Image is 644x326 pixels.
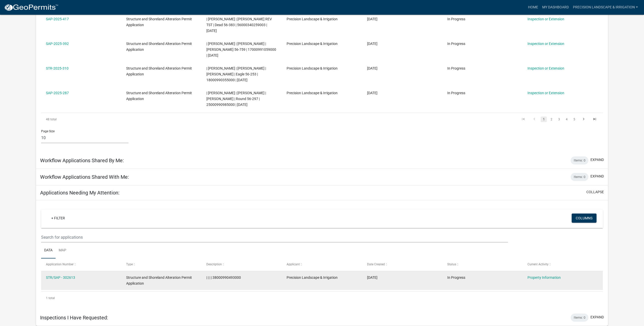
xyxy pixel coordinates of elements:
a: Inspection or Extension [527,17,564,21]
datatable-header-cell: Current Activity [523,258,603,271]
span: 08/24/2024 [367,275,377,280]
a: Inspection or Extension [527,66,564,70]
button: Columns [572,214,597,223]
datatable-header-cell: Description [202,258,282,271]
span: Application Number [46,263,74,266]
span: Date Created [367,263,385,266]
li: page 4 [563,115,570,124]
li: page 1 [540,115,548,124]
span: | Eric Babolian | JAY MCCLEERY | BOBBI JO MCCLEERY | Eagle 56-253 | 18000990355000 | 06/17/2026 [206,66,266,82]
span: | Eric Babolian | KATHLEEN K NELSON REV TST | Dead 56-383 | 56000340259003 | 07/25/2026 [206,17,272,33]
span: 06/02/2025 [367,91,377,95]
div: 1 total [41,292,603,304]
span: Current Activity [527,263,549,266]
input: Search for applications [41,232,508,242]
span: In Progress [447,275,465,280]
a: + Filter [47,214,69,223]
div: Items: 0 [571,314,588,322]
a: 3 [556,117,562,122]
a: 1 [541,117,547,122]
a: 4 [564,117,570,122]
h5: Inspections I Have Requested: [40,315,108,321]
span: Precision Landscape & Irrigation [287,17,338,21]
span: In Progress [447,17,465,21]
a: go to first page [518,117,528,122]
li: page 2 [548,115,555,124]
span: Precision Landscape & Irrigation [287,275,338,280]
div: 48 total [41,113,153,126]
div: Items: 0 [571,173,588,181]
span: 06/02/2025 [367,66,377,70]
a: Property Information [527,275,561,280]
div: collapse [36,200,608,309]
a: Map [56,242,69,259]
span: Structure and Shoreland Alteration Permit Application [126,275,192,285]
span: Structure and Shoreland Alteration Permit Application [126,17,192,27]
span: | Eric Babolian | TIMOTHY J LEISETH | Franklin 56-759 | 17000991059000 | 07/16/2026 [206,42,276,57]
a: My Dashboard [540,3,571,12]
span: Type [126,263,133,266]
button: expand [590,157,604,162]
a: go to last page [590,117,600,122]
li: page 3 [555,115,563,124]
a: Precision Landscape & Irrigation [571,3,640,12]
span: | Eric Babolian | CYNTHIA STAFFORD | KEITH STAFFORD | Round 56-297 | 25000990985000 | 06/10/2026 [206,91,266,107]
span: Status [447,263,456,266]
span: In Progress [447,91,465,95]
a: go to next page [579,117,588,122]
button: expand [590,174,604,179]
button: collapse [586,189,604,195]
span: Structure and Shoreland Alteration Permit Application [126,91,192,101]
span: In Progress [447,66,465,70]
div: Items: 0 [571,156,588,165]
a: 2 [548,117,554,122]
span: Structure and Shoreland Alteration Permit Application [126,42,192,52]
span: 07/18/2025 [367,17,377,21]
span: Precision Landscape & Irrigation [287,66,338,70]
datatable-header-cell: Applicant [282,258,362,271]
a: Inspection or Extension [527,91,564,95]
span: 07/07/2025 [367,42,377,46]
a: Inspection or Extension [527,42,564,46]
datatable-header-cell: Application Number [41,258,121,271]
datatable-header-cell: Type [121,258,202,271]
span: Description [206,263,222,266]
a: SAP-2025-392 [46,42,69,46]
button: expand [590,315,604,320]
h5: Workflow Applications Shared With Me: [40,174,129,180]
a: SAP-2025-417 [46,17,69,21]
span: Precision Landscape & Irrigation [287,91,338,95]
span: | | | | 38000990493000 [206,275,241,280]
a: 5 [571,117,577,122]
a: Data [41,242,56,259]
li: page 5 [570,115,578,124]
span: Applicant [287,263,300,266]
a: Home [526,3,540,12]
a: STR/SAP - 302613 [46,275,75,280]
h5: Workflow Applications Shared By Me: [40,157,124,164]
datatable-header-cell: Status [442,258,523,271]
a: STR-2025-310 [46,66,69,70]
span: Structure and Shoreland Alteration Permit Application [126,66,192,76]
datatable-header-cell: Date Created [362,258,442,271]
h5: Applications Needing My Attention: [40,190,120,196]
span: In Progress [447,42,465,46]
span: Precision Landscape & Irrigation [287,42,338,46]
a: SAP-2025-287 [46,91,69,95]
a: go to previous page [530,117,539,122]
